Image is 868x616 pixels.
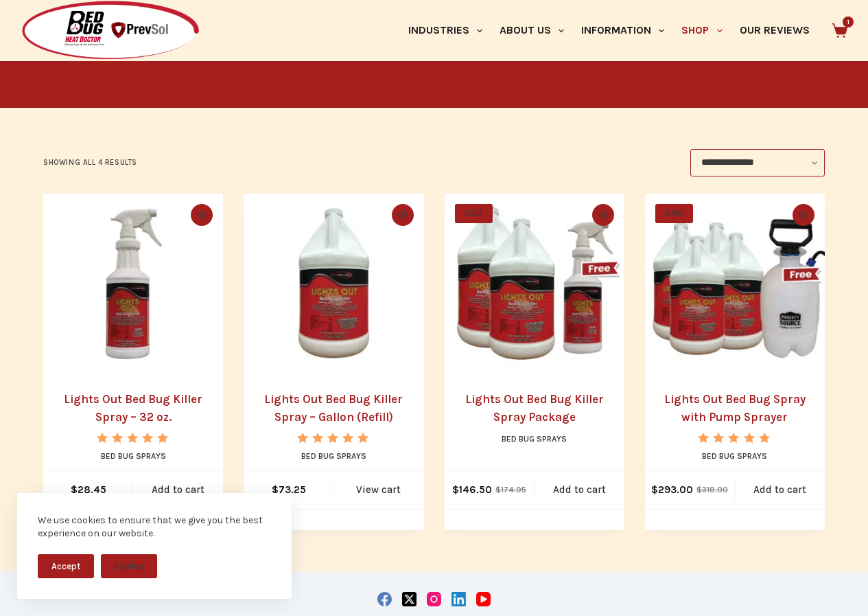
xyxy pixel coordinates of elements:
span: $ [696,485,702,494]
picture: lights-out-gallon [244,194,423,374]
span: SALE [455,204,493,223]
bdi: 318.00 [696,485,728,494]
bdi: 174.95 [495,485,526,494]
button: Decline [101,554,157,578]
span: $ [71,483,78,496]
span: $ [495,485,501,494]
img: Lights Out Bed Bug Spray Package with two gallons and one 32 oz [445,194,624,374]
button: Quick view toggle [191,204,213,226]
span: Rated out of 5 [297,433,371,475]
a: Bed Bug Sprays [101,451,166,461]
a: Lights Out Bed Bug Killer Spray – 32 oz. [64,392,202,424]
button: Quick view toggle [793,204,814,226]
a: X (Twitter) [402,592,417,606]
span: $ [452,483,459,496]
div: Rated 5.00 out of 5 [97,433,170,443]
span: 1 [843,16,854,27]
a: Instagram [427,592,441,606]
a: Lights Out Bed Bug Killer Spray Package [465,392,604,424]
img: Lights Out Bed Bug Killer Spray - 32 oz. [43,194,223,374]
span: $ [272,483,279,496]
a: Bed Bug Sprays [301,451,366,461]
picture: LightsOutPackage [445,194,624,374]
a: YouTube [476,592,491,606]
div: Rated 5.00 out of 5 [297,433,371,443]
bdi: 73.25 [272,483,306,496]
button: Quick view toggle [592,204,614,226]
a: Lights Out Bed Bug Killer Spray – Gallon (Refill) [264,392,403,424]
select: Shop order [690,149,825,176]
button: Accept [38,554,94,578]
picture: lights-out-qt-sprayer [43,194,223,374]
div: Rated 5.00 out of 5 [698,433,771,443]
a: Lights Out Bed Bug Spray with Pump Sprayer [664,392,806,424]
div: We use cookies to ensure that we give you the best experience on our website. [38,514,271,540]
a: Facebook [377,592,392,606]
a: View cart [333,471,423,509]
a: Lights Out Bed Bug Killer Spray Package [445,194,624,374]
a: Add to cart: “Lights Out Bed Bug Killer Spray - 32 oz.” [133,471,223,509]
img: Lights Out Bed Bug Killer Spray - Gallon (Refill) [244,194,423,374]
a: Add to cart: “Lights Out Bed Bug Killer Spray Package” [535,471,624,509]
a: LinkedIn [451,592,466,606]
bdi: 293.00 [651,483,693,496]
a: Lights Out Bed Bug Spray with Pump Sprayer [645,194,825,374]
a: Bed Bug Sprays [502,434,567,444]
p: Showing all 4 results [43,157,137,169]
span: SALE [655,204,693,223]
a: Bed Bug Sprays [702,451,767,461]
button: Quick view toggle [392,204,414,226]
bdi: 146.50 [452,483,492,496]
span: $ [651,483,658,496]
span: Rated out of 5 [698,433,771,475]
span: Rated out of 5 [97,433,170,475]
bdi: 28.45 [71,483,106,496]
a: Add to cart: “Lights Out Bed Bug Spray with Pump Sprayer” [735,471,825,509]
